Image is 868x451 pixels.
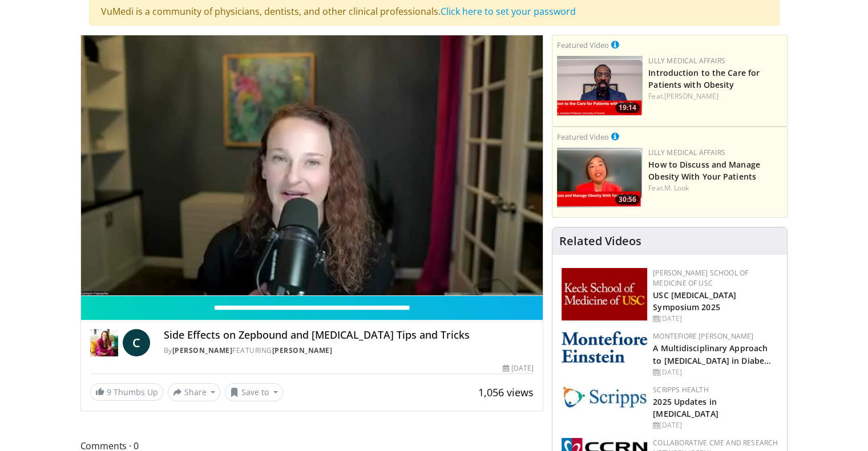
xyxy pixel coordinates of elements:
a: C [123,329,150,356]
a: Lilly Medical Affairs [648,148,725,157]
img: acc2e291-ced4-4dd5-b17b-d06994da28f3.png.150x105_q85_crop-smart_upscale.png [557,56,643,116]
div: [DATE] [653,367,778,377]
img: c98a6a29-1ea0-4bd5-8cf5-4d1e188984a7.png.150x105_q85_crop-smart_upscale.png [557,148,643,208]
img: b0142b4c-93a1-4b58-8f91-5265c282693c.png.150x105_q85_autocrop_double_scale_upscale_version-0.2.png [562,331,647,363]
a: [PERSON_NAME] [172,346,233,355]
a: A Multidisciplinary Approach to [MEDICAL_DATA] in Diabe… [653,343,771,365]
img: c9f2b0b7-b02a-4276-a72a-b0cbb4230bc1.jpg.150x105_q85_autocrop_double_scale_upscale_version-0.2.jpg [562,385,647,408]
a: [PERSON_NAME] School of Medicine of USC [653,268,748,288]
div: Feat. [648,91,782,101]
div: [DATE] [653,420,778,430]
video-js: Video Player [81,35,543,296]
a: Montefiore [PERSON_NAME] [653,331,753,341]
a: 9 Thumbs Up [90,383,163,401]
div: Feat. [648,183,782,193]
h4: Side Effects on Zepbound and [MEDICAL_DATA] Tips and Tricks [164,329,534,342]
a: 2025 Updates in [MEDICAL_DATA] [653,396,718,419]
span: 30:56 [615,194,640,205]
a: USC [MEDICAL_DATA] Symposium 2025 [653,290,736,312]
a: [PERSON_NAME] [272,346,333,355]
a: Lilly Medical Affairs [648,56,725,66]
img: 7b941f1f-d101-407a-8bfa-07bd47db01ba.png.150x105_q85_autocrop_double_scale_upscale_version-0.2.jpg [562,268,647,320]
h4: Related Videos [559,234,641,248]
a: [PERSON_NAME] [664,91,718,101]
a: 30:56 [557,148,643,208]
small: Featured Video [557,40,609,50]
a: M. Look [664,183,689,193]
div: [DATE] [653,314,778,324]
span: 19:14 [615,103,640,113]
a: How to Discuss and Manage Obesity With Your Patients [648,159,760,182]
div: By FEATURING [164,346,534,356]
button: Share [168,383,221,401]
img: Dr. Carolynn Francavilla [90,329,118,356]
span: 1,056 views [478,385,534,399]
button: Save to [225,383,283,401]
a: Introduction to the Care for Patients with Obesity [648,67,760,90]
a: 19:14 [557,56,643,116]
a: Scripps Health [653,385,708,395]
span: 9 [107,387,111,397]
a: Click here to set your password [441,5,576,18]
div: [DATE] [503,363,534,373]
small: Featured Video [557,132,609,142]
